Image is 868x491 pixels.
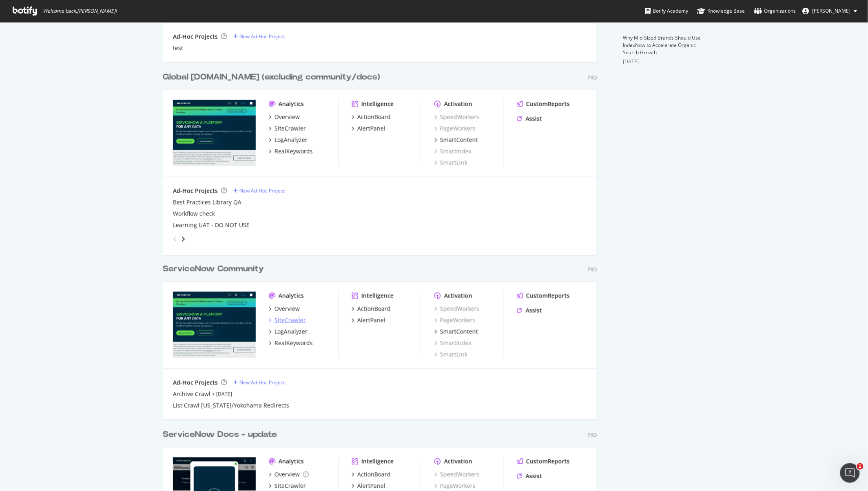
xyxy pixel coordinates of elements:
[173,210,215,218] a: Workflow check
[434,124,476,133] a: PageWorkers
[43,8,117,14] span: Welcome back, [PERSON_NAME] !
[163,429,277,441] div: ServiceNow Docs - update
[180,235,186,243] div: angle-right
[173,402,289,410] a: List Crawl [US_STATE]/Yokohama Redirects
[645,7,689,15] div: Botify Academy
[361,292,394,300] div: Intelligence
[216,391,232,398] a: [DATE]
[239,33,285,40] div: New Ad-Hoc Project
[275,124,306,133] div: SiteCrawler
[275,482,306,490] div: SiteCrawler
[526,307,542,315] div: Assist
[269,305,300,313] a: Overview
[352,316,385,324] a: AlertPanel
[434,147,472,156] a: SmartIndex
[526,100,570,108] div: CustomReports
[434,159,467,167] div: SmartLink
[357,124,385,133] div: AlertPanel
[434,351,467,359] a: SmartLink
[170,233,180,246] div: angle-left
[444,458,472,466] div: Activation
[434,482,476,490] a: PageWorkers
[440,136,478,144] div: SmartContent
[623,34,701,56] a: Why Mid-Sized Brands Should Use IndexNow to Accelerate Organic Search Growth
[440,328,478,336] div: SmartContent
[269,316,306,324] a: SiteCrawler
[517,100,570,108] a: CustomReports
[813,7,851,14] span: Tim Manalo
[434,339,472,347] a: SmartIndex
[173,44,183,52] a: test
[588,74,597,81] div: Pro
[269,124,306,133] a: SiteCrawler
[233,187,285,194] a: New Ad-Hoc Project
[357,305,391,313] div: ActionBoard
[434,471,480,479] a: SpeedWorkers
[526,458,570,466] div: CustomReports
[163,263,267,275] a: ServiceNow Community
[269,339,313,347] a: RealKeywords
[434,136,478,144] a: SmartContent
[517,115,542,123] a: Assist
[275,339,313,347] div: RealKeywords
[357,113,391,121] div: ActionBoard
[275,471,300,479] div: Overview
[444,292,472,300] div: Activation
[269,147,313,156] a: RealKeywords
[269,328,308,336] a: LogAnalyzer
[526,292,570,300] div: CustomReports
[526,472,542,480] div: Assist
[588,432,597,439] div: Pro
[434,305,480,313] a: SpeedWorkers
[352,305,391,313] a: ActionBoard
[279,458,304,466] div: Analytics
[233,33,285,40] a: New Ad-Hoc Project
[269,482,306,490] a: SiteCrawler
[279,100,304,108] div: Analytics
[517,472,542,480] a: Assist
[163,71,380,83] div: Global [DOMAIN_NAME] (excluding community/docs)
[173,390,210,398] a: Archive Crawl
[526,115,542,123] div: Assist
[840,463,860,483] iframe: Intercom live chat
[361,458,394,466] div: Intelligence
[444,100,472,108] div: Activation
[352,124,385,133] a: AlertPanel
[434,316,476,324] a: PageWorkers
[173,198,241,207] a: Best Practices Library QA
[357,471,391,479] div: ActionBoard
[754,7,796,15] div: Organizations
[434,113,480,121] a: SpeedWorkers
[352,113,391,121] a: ActionBoard
[857,463,864,470] span: 1
[352,482,385,490] a: AlertPanel
[352,471,391,479] a: ActionBoard
[173,292,256,358] img: docs.servicenow.com
[279,292,304,300] div: Analytics
[239,187,285,194] div: New Ad-Hoc Project
[275,147,313,156] div: RealKeywords
[517,292,570,300] a: CustomReports
[517,307,542,315] a: Assist
[434,328,478,336] a: SmartContent
[173,221,250,229] a: Learning UAT - DO NOT USE
[517,458,570,466] a: CustomReports
[275,316,306,324] div: SiteCrawler
[275,328,308,336] div: LogAnalyzer
[275,305,300,313] div: Overview
[269,113,300,121] a: Overview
